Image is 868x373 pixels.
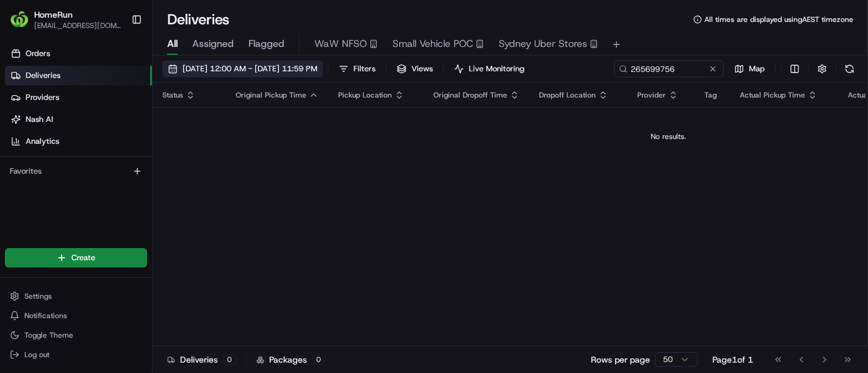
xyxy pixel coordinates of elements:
[449,60,530,77] button: Live Monitoring
[236,90,306,100] span: Original Pickup Time
[24,330,73,340] span: Toggle Theme
[24,311,67,321] span: Notifications
[10,10,29,29] img: HomeRun
[5,288,147,305] button: Settings
[539,90,596,100] span: Dropoff Location
[353,63,375,74] span: Filters
[183,63,317,74] span: [DATE] 12:00 AM - [DATE] 11:59 PM
[499,37,587,51] span: Sydney Uber Stores
[312,354,325,365] div: 0
[34,21,121,30] button: [EMAIL_ADDRESS][DOMAIN_NAME]
[5,162,147,181] div: Favorites
[26,114,53,125] span: Nash AI
[740,90,805,100] span: Actual Pickup Time
[614,60,724,77] input: Type to search
[5,88,152,107] a: Providers
[5,248,147,268] button: Create
[24,291,52,301] span: Settings
[5,132,152,151] a: Analytics
[34,9,73,21] button: HomeRun
[411,63,433,74] span: Views
[5,346,147,363] button: Log out
[192,37,234,51] span: Assigned
[5,66,152,85] a: Deliveries
[729,60,770,77] button: Map
[248,37,284,51] span: Flagged
[704,15,853,24] span: All times are displayed using AEST timezone
[162,90,183,100] span: Status
[704,90,717,100] span: Tag
[5,327,147,344] button: Toggle Theme
[24,350,49,360] span: Log out
[167,10,230,29] h1: Deliveries
[256,353,325,366] div: Packages
[26,136,59,147] span: Analytics
[591,353,650,366] p: Rows per page
[71,252,95,263] span: Create
[637,90,666,100] span: Provider
[333,60,381,77] button: Filters
[712,353,753,366] div: Page 1 of 1
[338,90,392,100] span: Pickup Location
[5,44,152,63] a: Orders
[392,37,473,51] span: Small Vehicle POC
[26,48,50,59] span: Orders
[167,353,236,366] div: Deliveries
[26,70,60,81] span: Deliveries
[841,60,858,77] button: Refresh
[391,60,438,77] button: Views
[162,60,323,77] button: [DATE] 12:00 AM - [DATE] 11:59 PM
[223,354,236,365] div: 0
[167,37,178,51] span: All
[749,63,765,74] span: Map
[433,90,507,100] span: Original Dropoff Time
[5,5,126,34] button: HomeRunHomeRun[EMAIL_ADDRESS][DOMAIN_NAME]
[5,307,147,324] button: Notifications
[26,92,59,103] span: Providers
[5,110,152,129] a: Nash AI
[469,63,524,74] span: Live Monitoring
[314,37,367,51] span: WaW NFSO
